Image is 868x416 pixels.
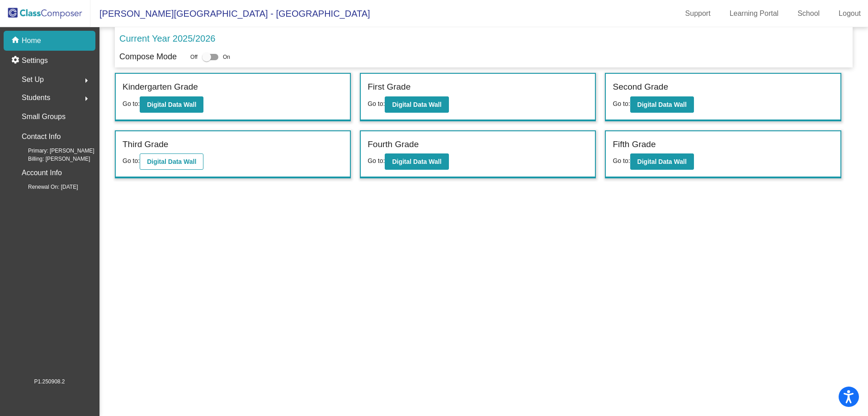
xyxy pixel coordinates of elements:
p: Current Year 2025/2026 [119,32,215,45]
label: Fifth Grade [613,138,656,151]
mat-icon: home [11,35,22,46]
p: Small Groups [22,110,66,123]
span: Go to: [123,157,140,164]
span: On [223,53,230,61]
span: [PERSON_NAME][GEOGRAPHIC_DATA] - [GEOGRAPHIC_DATA] [90,6,370,21]
b: Digital Data Wall [637,101,687,108]
span: Go to: [368,100,385,107]
span: Renewal On: [DATE] [14,183,78,191]
span: Students [22,91,50,104]
b: Digital Data Wall [147,101,196,108]
span: Go to: [368,157,385,164]
button: Digital Data Wall [385,96,448,113]
span: Set Up [22,73,44,86]
b: Digital Data Wall [147,158,196,165]
a: Support [678,6,718,21]
button: Digital Data Wall [140,153,203,170]
span: Primary: [PERSON_NAME] [14,147,94,155]
a: Logout [831,6,868,21]
span: Go to: [613,157,630,164]
label: Third Grade [123,138,168,151]
label: Fourth Grade [368,138,419,151]
p: Settings [22,55,48,66]
p: Account Info [22,167,62,179]
a: Learning Portal [722,6,786,21]
a: School [790,6,827,21]
label: Kindergarten Grade [123,81,198,94]
button: Digital Data Wall [385,153,448,170]
b: Digital Data Wall [392,101,441,108]
button: Digital Data Wall [630,153,694,170]
mat-icon: arrow_right [81,75,92,86]
button: Digital Data Wall [140,96,203,113]
p: Contact Info [22,130,61,143]
p: Compose Mode [119,51,177,63]
b: Digital Data Wall [392,158,441,165]
label: Second Grade [613,81,668,94]
span: Billing: [PERSON_NAME] [14,155,90,163]
label: First Grade [368,81,410,94]
button: Digital Data Wall [630,96,694,113]
span: Go to: [123,100,140,107]
mat-icon: arrow_right [81,93,92,104]
mat-icon: settings [11,55,22,66]
b: Digital Data Wall [637,158,687,165]
p: Home [22,35,41,46]
span: Off [190,53,198,61]
span: Go to: [613,100,630,107]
